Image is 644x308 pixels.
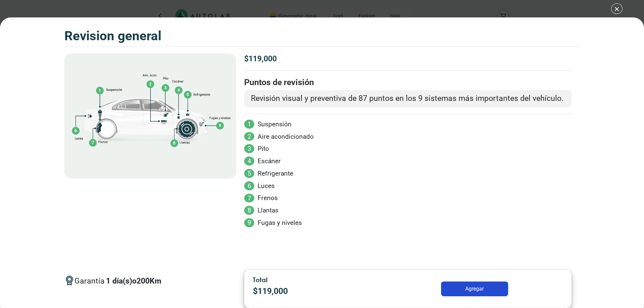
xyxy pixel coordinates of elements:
li: Llantas [244,206,572,215]
span: 9 [244,218,254,227]
li: Refrigerante [244,169,572,179]
li: Pito [244,144,572,154]
p: $ 119,000 [244,53,572,65]
h3: REVISION GENERAL [64,28,161,44]
li: Aire acondicionado [244,132,572,142]
span: Total [253,276,268,284]
li: Escáner [244,157,572,166]
h3: Puntos de revisión [244,77,572,87]
span: 1 [244,120,254,129]
span: 8 [244,206,254,215]
span: 4 [244,157,254,166]
li: Frenos [244,193,572,203]
span: 7 [244,194,254,203]
span: 5 [244,169,254,178]
button: Agregar [441,282,508,296]
span: 3 [244,144,254,153]
p: $ 119,000 [253,285,376,297]
span: Garantía [74,275,161,293]
p: Revisión visual y preventiva de 87 puntos en los 9 sistemas más importantes del vehículo. [251,93,565,105]
li: Fugas y niveles [244,218,572,228]
span: 6 [244,181,254,190]
span: 2 [244,132,254,141]
li: Suspensión [244,120,572,129]
p: 1 día(s) o 200 Km [106,275,161,287]
li: Luces [244,181,572,191]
